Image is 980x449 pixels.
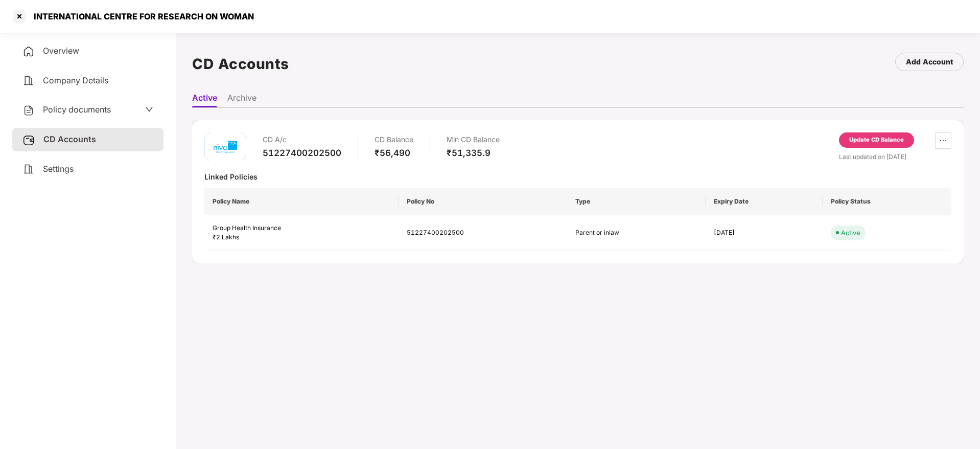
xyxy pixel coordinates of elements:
img: svg+xml;base64,PHN2ZyB4bWxucz0iaHR0cDovL3d3dy53My5vcmcvMjAwMC9zdmciIHdpZHRoPSIyNCIgaGVpZ2h0PSIyNC... [22,46,35,58]
img: svg+xml;base64,PHN2ZyB4bWxucz0iaHR0cDovL3d3dy53My5vcmcvMjAwMC9zdmciIHdpZHRoPSIyNCIgaGVpZ2h0PSIyNC... [22,163,35,175]
button: ellipsis [935,132,951,149]
div: CD A/c [263,132,341,147]
div: Min CD Balance [447,132,500,147]
h1: CD Accounts [192,53,289,75]
th: Policy No [399,188,567,215]
span: Settings [43,164,74,174]
th: Type [567,188,705,215]
div: INTERNATIONAL CENTRE FOR RESEARCH ON WOMAN [28,11,254,21]
span: down [145,105,153,114]
div: ₹51,335.9 [447,147,500,159]
span: Overview [43,46,79,56]
span: ₹2 Lakhs [213,233,239,241]
div: Last updated on [DATE] [839,152,951,162]
div: Parent or inlaw [575,228,688,238]
li: Archive [227,93,256,107]
div: Active [841,228,860,238]
th: Policy Status [823,188,951,215]
th: Policy Name [204,188,399,215]
div: 51227400202500 [263,147,341,159]
img: svg+xml;base64,PHN2ZyB4bWxucz0iaHR0cDovL3d3dy53My5vcmcvMjAwMC9zdmciIHdpZHRoPSIyNCIgaGVpZ2h0PSIyNC... [22,75,35,87]
th: Expiry Date [706,188,823,215]
li: Active [192,93,217,107]
span: ellipsis [936,137,951,145]
span: CD Accounts [43,134,96,144]
span: Policy documents [43,104,111,115]
div: Group Health Insurance [213,223,390,233]
div: Add Account [906,56,953,68]
td: [DATE] [706,215,823,252]
div: ₹56,490 [375,147,413,159]
img: mbhicl.png [210,131,241,162]
div: Linked Policies [204,172,951,182]
img: svg+xml;base64,PHN2ZyB3aWR0aD0iMjUiIGhlaWdodD0iMjQiIHZpZXdCb3g9IjAgMCAyNSAyNCIgZmlsbD0ibm9uZSIgeG... [22,134,35,146]
div: CD Balance [375,132,413,147]
div: Update CD Balance [849,136,904,145]
td: 51227400202500 [399,215,567,252]
span: Company Details [43,75,108,85]
img: svg+xml;base64,PHN2ZyB4bWxucz0iaHR0cDovL3d3dy53My5vcmcvMjAwMC9zdmciIHdpZHRoPSIyNCIgaGVpZ2h0PSIyNC... [22,104,35,117]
